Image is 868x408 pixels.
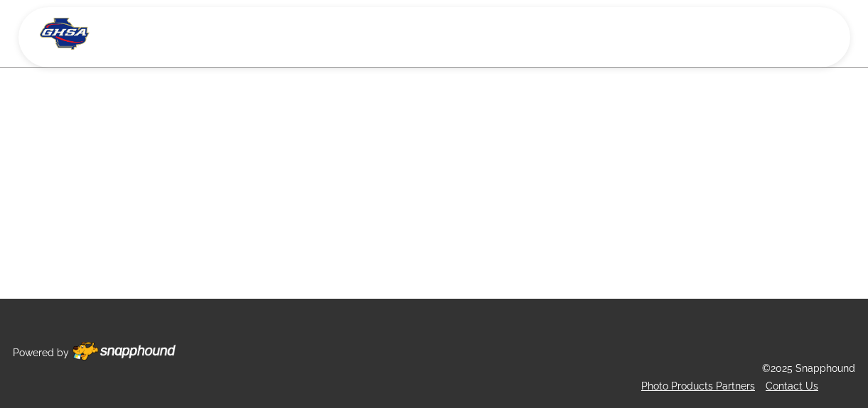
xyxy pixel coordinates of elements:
[762,360,855,377] p: ©2025 Snapphound
[40,18,90,50] img: Snapphound Logo
[641,380,755,392] a: Photo Products Partners
[73,342,176,360] img: Footer
[766,380,818,392] a: Contact Us
[13,344,69,362] p: Powered by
